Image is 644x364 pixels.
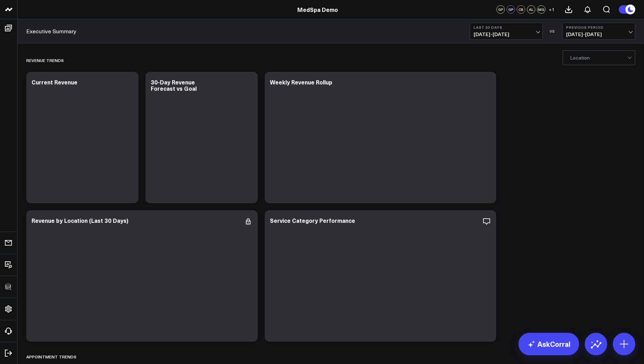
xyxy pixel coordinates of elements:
[26,27,76,35] a: Executive Summary
[470,23,543,40] button: Last 30 Days[DATE]-[DATE]
[566,32,631,37] span: [DATE] - [DATE]
[562,23,635,40] button: Previous Period[DATE]-[DATE]
[546,29,559,33] div: VS
[26,52,64,68] div: REVENUE TRENDS
[496,5,505,14] div: GP
[507,5,515,14] div: GP
[547,5,556,14] button: +1
[537,5,545,14] div: MG
[270,217,355,224] div: Service Category Performance
[32,78,77,86] div: Current Revenue
[297,6,338,13] a: MedSpa Demo
[518,333,579,355] a: AskCorral
[474,25,539,29] b: Last 30 Days
[527,5,535,14] div: AL
[517,5,525,14] div: CB
[270,78,332,86] div: Weekly Revenue Rollup
[32,217,128,224] div: Revenue by Location (Last 30 Days)
[549,7,555,12] span: + 1
[151,78,197,92] div: 30-Day Revenue Forecast vs Goal
[474,32,539,37] span: [DATE] - [DATE]
[566,25,631,29] b: Previous Period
